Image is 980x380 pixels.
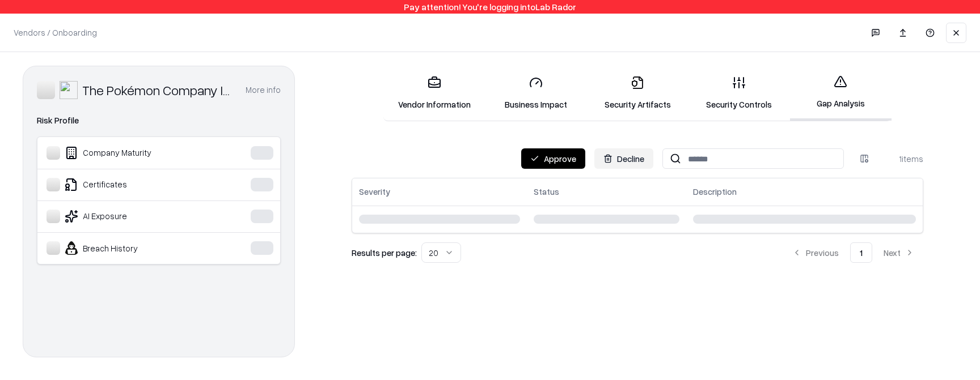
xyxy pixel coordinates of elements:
[383,67,485,119] a: Vendor Information
[693,186,737,198] div: Description
[82,81,232,99] div: The Pokémon Company International
[594,148,653,169] button: Decline
[688,67,790,119] a: Security Controls
[47,146,216,160] div: Company Maturity
[850,242,872,263] button: 1
[37,114,281,127] div: Risk Profile
[521,148,585,169] button: Approve
[14,27,97,39] p: Vendors / Onboarding
[586,67,688,119] a: Security Artifacts
[878,153,923,165] div: 1 items
[246,80,281,100] button: More info
[485,67,586,119] a: Business Impact
[352,247,417,259] p: Results per page:
[534,186,559,198] div: Status
[47,178,216,191] div: Certificates
[790,66,892,121] a: Gap Analysis
[47,210,216,223] div: AI Exposure
[60,81,78,99] img: The Pokémon Company International
[783,242,923,263] nav: pagination
[359,186,390,198] div: Severity
[47,241,216,255] div: Breach History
